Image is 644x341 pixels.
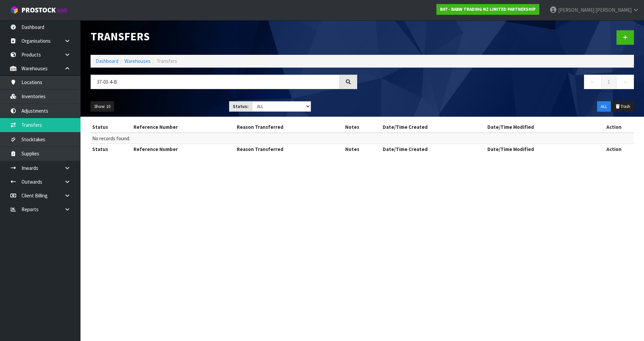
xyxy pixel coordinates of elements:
[96,58,118,64] a: Dashboard
[594,144,634,155] th: Action
[124,58,151,64] a: Warehouses
[21,6,56,14] span: ProStock
[57,7,67,14] small: WMS
[157,58,177,64] span: Transfers
[91,133,634,144] td: No records found.
[91,75,340,89] input: Search transfers
[486,144,594,155] th: Date/Time Modified
[235,122,343,132] th: Reason Transferred
[343,122,381,132] th: Notes
[91,122,132,132] th: Status
[132,144,235,155] th: Reference Number
[132,122,235,132] th: Reference Number
[584,75,602,89] a: ←
[594,122,634,132] th: Action
[597,101,611,112] button: ALL
[486,122,594,132] th: Date/Time Modified
[611,101,634,112] button: Trash
[436,4,539,15] a: B07 - BABW TRADING NZ LIMITED PARTNERSHIP
[381,144,486,155] th: Date/Time Created
[367,75,634,91] nav: Page navigation
[558,7,594,13] span: [PERSON_NAME]
[91,101,114,112] button: Show: 10
[91,30,357,43] h1: Transfers
[595,7,632,13] span: [PERSON_NAME]
[233,104,249,109] strong: Status:
[343,144,381,155] th: Notes
[440,6,536,12] strong: B07 - BABW TRADING NZ LIMITED PARTNERSHIP
[601,75,616,89] a: 1
[381,122,486,132] th: Date/Time Created
[10,6,18,14] img: cube-alt.png
[235,144,343,155] th: Reason Transferred
[616,75,634,89] a: →
[91,144,132,155] th: Status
